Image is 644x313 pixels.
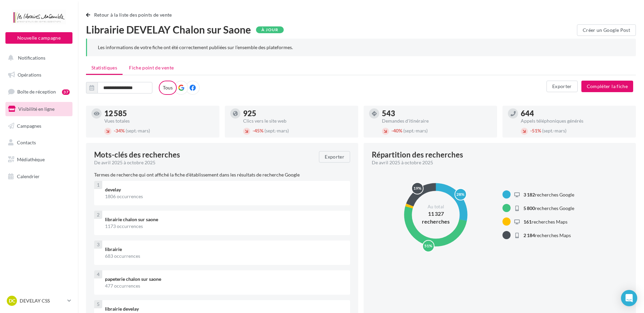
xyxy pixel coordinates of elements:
[523,232,571,238] span: recherches Maps
[94,241,102,249] div: 3
[105,193,345,200] div: 1806 occurrences
[523,192,535,197] span: 3 182
[4,135,74,150] a: Contacts
[530,128,532,133] span: -
[18,55,45,61] span: Notifications
[129,65,174,70] span: Fiche point de vente
[4,169,74,184] a: Calendrier
[94,270,102,278] div: 4
[4,152,74,167] a: Médiathèque
[105,186,345,193] div: develay
[86,24,251,35] span: Librairie DEVELAY Chalon sur Saone
[105,223,345,230] div: 1173 occurrences
[5,32,72,44] button: Nouvelle campagne
[114,128,125,133] span: 34%
[523,205,535,211] span: 5 800
[105,276,345,283] div: papeterie chalon sur saone
[521,110,630,117] div: 644
[253,128,263,133] span: 45%
[62,89,70,95] div: 37
[382,110,492,117] div: 543
[523,219,532,225] span: 161
[372,151,463,159] div: Répartition des recherches
[18,72,41,78] span: Opérations
[104,119,214,123] div: Vues totales
[523,219,567,225] span: recherches Maps
[94,159,314,166] div: De avril 2025 à octobre 2025
[319,151,350,163] button: Exporter
[86,11,175,19] button: Retour à la liste des points de vente
[105,306,345,312] div: librairie develay
[159,81,177,95] label: Tous
[391,128,402,133] span: 40%
[581,81,633,92] button: Compléter la fiche
[523,205,574,211] span: recherches Google
[114,128,115,133] span: -
[621,290,637,306] div: Open Intercom Messenger
[20,297,65,304] p: DEVELAY CSS
[94,300,102,308] div: 5
[4,84,74,99] a: Boîte de réception37
[17,173,40,179] span: Calendrier
[94,12,172,18] span: Retour à la liste des points de vente
[391,128,393,133] span: -
[94,151,180,159] span: Mots-clés des recherches
[264,128,289,133] span: (sept.-mars)
[546,81,578,92] button: Exporter
[382,119,492,123] div: Demandes d'itinéraire
[243,119,353,123] div: Clics vers le site web
[5,294,72,307] a: DC DEVELAY CSS
[17,123,41,128] span: Campagnes
[542,128,566,133] span: (sept.-mars)
[105,246,345,253] div: librairie
[9,297,15,304] span: DC
[523,192,574,197] span: recherches Google
[4,68,74,82] a: Opérations
[521,119,630,123] div: Appels téléphoniques générés
[104,110,214,117] div: 12 585
[105,253,345,259] div: 683 occurrences
[243,110,353,117] div: 925
[18,106,55,112] span: Visibilité en ligne
[4,119,74,133] a: Campagnes
[105,216,345,223] div: librairie chalon sur saone
[403,128,428,133] span: (sept.-mars)
[98,44,625,51] div: Les informations de votre fiche ont été correctement publiées sur l’ensemble des plateformes.
[105,283,345,289] div: 477 occurrences
[4,51,71,65] button: Notifications
[253,128,254,133] span: -
[579,83,636,89] a: Compléter la fiche
[256,26,284,33] div: À jour
[94,171,350,178] p: Termes de recherche qui ont affiché la fiche d'établissement dans les résultats de recherche Google
[94,181,102,189] div: 1
[17,89,56,95] span: Boîte de réception
[577,24,636,36] button: Créer un Google Post
[94,211,102,219] div: 2
[126,128,150,133] span: (sept.-mars)
[530,128,541,133] span: 51%
[17,140,36,145] span: Contacts
[17,156,45,162] span: Médiathèque
[4,102,74,116] a: Visibilité en ligne
[372,159,622,166] div: De avril 2025 à octobre 2025
[523,232,535,238] span: 2 184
